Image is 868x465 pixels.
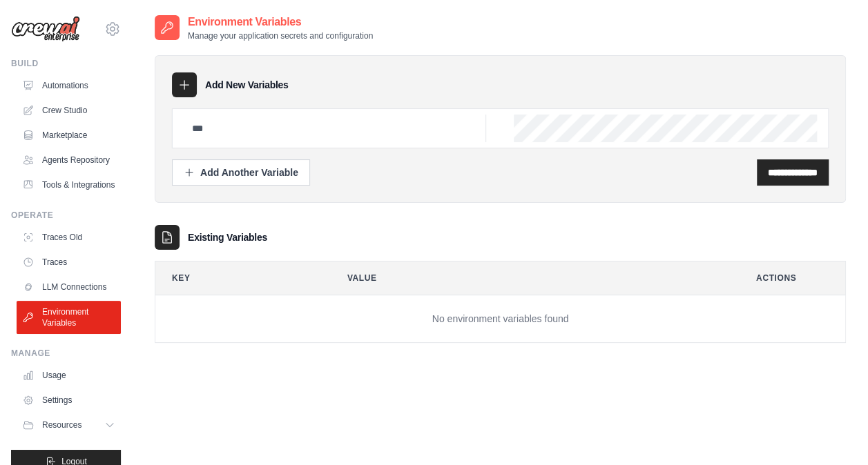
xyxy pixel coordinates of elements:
[17,174,121,196] a: Tools & Integrations
[17,124,121,146] a: Marketplace
[188,230,267,244] h3: Existing Variables
[331,261,729,295] th: Value
[205,78,289,92] h3: Add New Variables
[155,261,320,295] th: Key
[42,419,81,431] span: Resources
[17,364,121,386] a: Usage
[172,159,310,186] button: Add Another Variable
[184,166,298,179] div: Add Another Variable
[11,210,121,221] div: Operate
[17,389,121,411] a: Settings
[188,30,373,41] p: Manage your application secrets and configuration
[11,348,121,359] div: Manage
[11,58,121,69] div: Build
[740,261,845,295] th: Actions
[17,149,121,171] a: Agents Repository
[17,99,121,121] a: Crew Studio
[11,16,80,42] img: Logo
[17,251,121,273] a: Traces
[155,295,845,343] td: No environment variables found
[17,75,121,97] a: Automations
[17,301,121,334] a: Environment Variables
[17,276,121,298] a: LLM Connections
[17,414,121,436] button: Resources
[17,226,121,248] a: Traces Old
[188,14,373,30] h2: Environment Variables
